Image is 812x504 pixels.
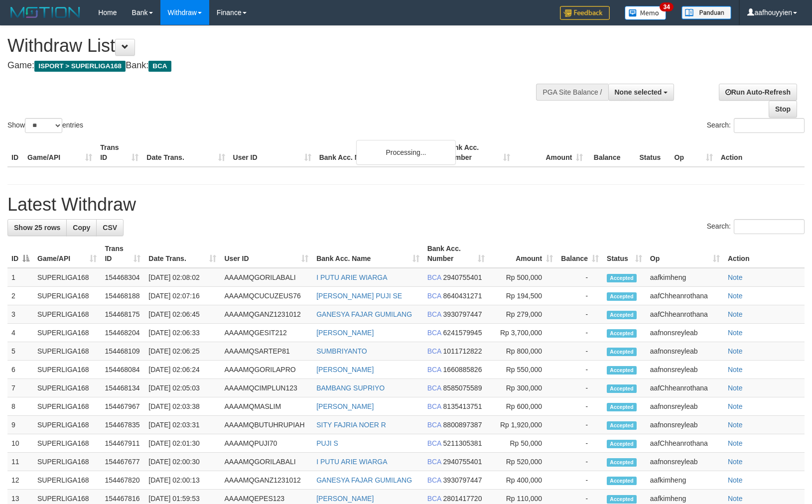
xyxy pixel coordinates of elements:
span: Accepted [607,440,637,448]
label: Search: [707,219,805,234]
a: Copy [66,219,97,236]
a: GANESYA FAJAR GUMILANG [316,310,412,318]
td: 4 [7,324,33,342]
td: AAAAMQCIMPLUN123 [220,379,312,397]
td: [DATE] 02:01:30 [144,434,220,453]
th: Amount [514,138,587,167]
td: SUPERLIGA168 [33,416,101,434]
a: Run Auto-Refresh [719,84,797,101]
a: Note [728,329,743,337]
img: panduan.png [681,6,731,19]
h1: Withdraw List [7,36,532,56]
img: Feedback.jpg [560,6,610,20]
input: Search: [734,118,805,133]
td: [DATE] 02:06:45 [144,305,220,324]
td: - [557,324,603,342]
td: SUPERLIGA168 [33,268,101,287]
span: BCA [148,61,171,72]
span: 34 [660,2,673,11]
td: Rp 400,000 [489,471,557,490]
a: SITY FAJRIA NOER R [316,421,386,429]
span: BCA [427,384,441,392]
span: Copy 1660885826 to clipboard [443,366,482,374]
span: BCA [427,476,441,484]
a: [PERSON_NAME] [316,329,374,337]
th: Date Trans.: activate to sort column ascending [144,240,220,268]
th: Game/API: activate to sort column ascending [33,240,101,268]
th: ID: activate to sort column descending [7,240,33,268]
th: Game/API [23,138,96,167]
h1: Latest Withdraw [7,195,805,215]
td: SUPERLIGA168 [33,324,101,342]
span: Accepted [607,421,637,430]
td: Rp 600,000 [489,397,557,416]
a: Note [728,402,743,410]
th: User ID: activate to sort column ascending [220,240,312,268]
td: AAAAMQCUCUZEUS76 [220,287,312,305]
td: 154467835 [101,416,144,434]
span: Copy 8135413751 to clipboard [443,402,482,410]
a: Note [728,421,743,429]
input: Search: [734,219,805,234]
td: - [557,416,603,434]
td: aafnonsreyleab [646,342,724,361]
span: Copy 8800897387 to clipboard [443,421,482,429]
td: 154468204 [101,324,144,342]
td: 154467677 [101,453,144,471]
td: [DATE] 02:03:38 [144,397,220,416]
td: 154467911 [101,434,144,453]
td: SUPERLIGA168 [33,379,101,397]
label: Search: [707,118,805,133]
span: BCA [427,458,441,466]
span: Copy 5211305381 to clipboard [443,439,482,447]
a: [PERSON_NAME] [316,495,374,503]
td: AAAAMQGANZ1231012 [220,471,312,490]
td: - [557,471,603,490]
span: Accepted [607,292,637,301]
td: [DATE] 02:07:16 [144,287,220,305]
td: Rp 3,700,000 [489,324,557,342]
td: aafChheanrothana [646,434,724,453]
td: SUPERLIGA168 [33,361,101,379]
td: aafnonsreyleab [646,361,724,379]
th: Amount: activate to sort column ascending [489,240,557,268]
div: Processing... [356,140,456,165]
td: aafChheanrothana [646,287,724,305]
td: [DATE] 02:06:25 [144,342,220,361]
span: BCA [427,439,441,447]
td: Rp 500,000 [489,268,557,287]
td: aafnonsreyleab [646,453,724,471]
a: I PUTU ARIE WIARGA [316,273,387,281]
a: Note [728,347,743,355]
td: Rp 520,000 [489,453,557,471]
td: 5 [7,342,33,361]
td: - [557,287,603,305]
td: - [557,268,603,287]
span: Accepted [607,311,637,319]
span: Accepted [607,403,637,411]
a: Note [728,476,743,484]
td: 12 [7,471,33,490]
a: BAMBANG SUPRIYO [316,384,385,392]
a: CSV [96,219,124,236]
span: CSV [103,224,117,232]
a: Note [728,292,743,300]
span: BCA [427,495,441,503]
span: Copy 1011712822 to clipboard [443,347,482,355]
td: aafChheanrothana [646,305,724,324]
td: SUPERLIGA168 [33,471,101,490]
a: Stop [769,101,797,118]
td: [DATE] 02:06:24 [144,361,220,379]
td: SUPERLIGA168 [33,397,101,416]
th: Trans ID: activate to sort column ascending [101,240,144,268]
span: Copy 8640431271 to clipboard [443,292,482,300]
th: ID [7,138,23,167]
a: [PERSON_NAME] PUJI SE [316,292,402,300]
td: - [557,397,603,416]
td: [DATE] 02:05:03 [144,379,220,397]
td: 154468188 [101,287,144,305]
td: 154467967 [101,397,144,416]
td: Rp 1,920,000 [489,416,557,434]
td: AAAAMQSARTEP81 [220,342,312,361]
td: 3 [7,305,33,324]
